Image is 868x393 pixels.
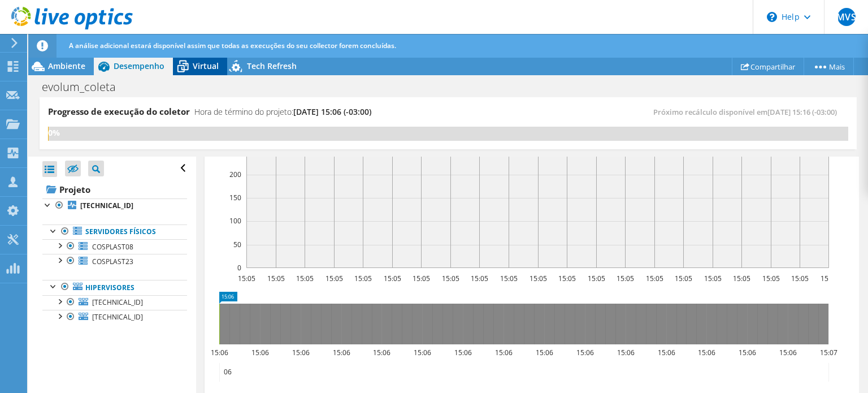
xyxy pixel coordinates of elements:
h1: evolum_coleta [37,81,133,93]
h4: Hora de término do projeto: [194,106,371,118]
text: 50 [233,240,241,249]
span: [TECHNICAL_ID] [92,312,143,322]
text: 15:05 [733,274,750,283]
a: [TECHNICAL_ID] [42,310,187,325]
text: 15:07 [820,348,837,357]
text: 0 [237,263,241,273]
text: 200 [229,170,241,179]
text: 15:05 [267,274,285,283]
span: A análise adicional estará disponível assim que todas as execuções do seu collector forem concluí... [69,41,396,50]
text: 15:06 [739,348,756,357]
span: MVS [837,8,856,26]
text: 15:06 [658,348,675,357]
text: 15:06 [333,348,350,357]
a: Servidores físicos [42,224,187,239]
svg: \n [767,12,777,22]
span: Desempenho [114,61,164,71]
a: Projeto [42,180,187,198]
a: [TECHNICAL_ID] [42,198,187,213]
text: 15:05 [354,274,372,283]
text: 100 [229,216,241,226]
a: COSPLAST08 [42,239,187,254]
text: 15:05 [530,274,547,283]
text: 15:05 [384,274,401,283]
b: [TECHNICAL_ID] [80,201,133,210]
text: 15:05 [617,274,634,283]
text: 15:05 [704,274,722,283]
text: 15:05 [558,274,576,283]
a: Hipervisores [42,280,187,295]
text: 15:06 [779,348,797,357]
text: 15:05 [296,274,314,283]
text: 15:06 [373,348,390,357]
text: 15:06 [698,348,715,357]
text: 15:05 [791,274,809,283]
text: 15:05 [588,274,605,283]
span: Próximo recálculo disponível em [653,107,843,117]
span: Ambiente [48,61,85,71]
text: 15:06 [576,348,594,357]
text: 15:06 [536,348,553,357]
text: 15:06 [821,274,838,283]
span: [DATE] 15:06 (-03:00) [293,106,371,117]
text: 15:05 [762,274,780,283]
text: 15:05 [471,274,488,283]
text: 15:05 [413,274,430,283]
span: COSPLAST08 [92,242,133,252]
a: Compartilhar [732,58,804,75]
span: COSPLAST23 [92,257,133,266]
text: 15:06 [495,348,513,357]
text: 15:06 [617,348,635,357]
a: Mais [804,58,854,75]
span: [DATE] 15:16 (-03:00) [767,107,837,117]
text: 15:06 [292,348,310,357]
span: [TECHNICAL_ID] [92,297,143,307]
text: 150 [229,193,241,202]
text: 15:06 [454,348,472,357]
text: 15:06 [211,348,228,357]
text: 15:05 [500,274,518,283]
span: Virtual [193,61,219,71]
text: 15:05 [646,274,663,283]
text: 15:05 [325,274,343,283]
text: 15:05 [238,274,255,283]
span: Tech Refresh [247,61,297,71]
text: 15:05 [442,274,459,283]
a: COSPLAST23 [42,254,187,269]
text: 15:06 [251,348,269,357]
text: 15:06 [414,348,431,357]
text: 15:05 [675,274,692,283]
a: [TECHNICAL_ID] [42,295,187,310]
